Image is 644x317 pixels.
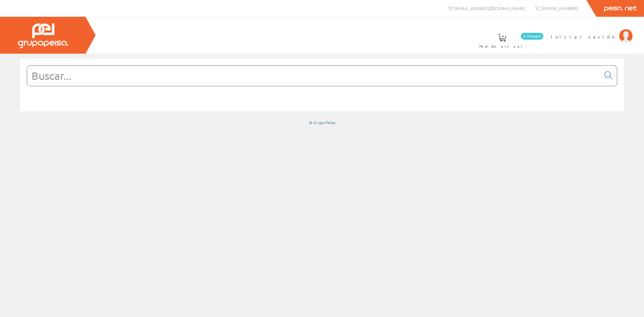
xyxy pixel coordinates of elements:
img: Grupo Peisa [18,23,68,48]
div: © Grupo Peisa [20,120,624,125]
span: [EMAIL_ADDRESS][DOMAIN_NAME] [454,5,525,11]
input: Buscar... [27,66,600,86]
a: Iniciar sesión [551,28,633,34]
span: [PHONE_NUMBER] [541,5,578,11]
span: Iniciar sesión [551,33,616,40]
span: Pedido actual [479,43,525,50]
span: 0 línea/s [521,33,543,40]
